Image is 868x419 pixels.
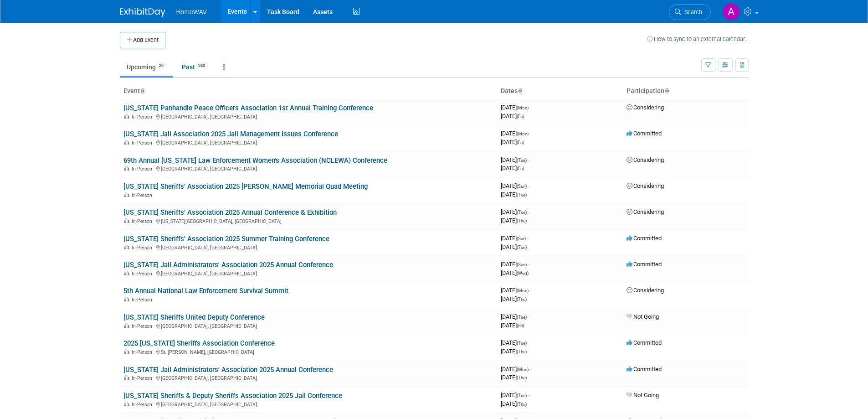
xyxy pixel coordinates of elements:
[528,313,529,320] span: -
[517,158,527,163] span: (Tue)
[123,165,493,172] div: [GEOGRAPHIC_DATA], [GEOGRAPHIC_DATA]
[528,392,529,398] span: -
[627,235,662,242] span: Committed
[124,166,129,171] img: In-Person Event
[120,32,165,48] button: Add Event
[501,191,527,198] span: [DATE]
[195,62,208,69] span: 280
[517,140,524,145] span: (Fri)
[123,139,493,146] div: [GEOGRAPHIC_DATA], [GEOGRAPHIC_DATA]
[517,288,529,293] span: (Mon)
[518,87,522,94] a: Sort by Start Date
[517,297,527,302] span: (Thu)
[528,182,529,189] span: -
[501,156,529,163] span: [DATE]
[132,297,155,303] span: In-Person
[501,208,529,215] span: [DATE]
[123,287,288,295] a: 5th Annual National Law Enforcement Survival Summit
[517,393,527,398] span: (Tue)
[501,269,529,276] span: [DATE]
[132,245,155,251] span: In-Person
[501,366,531,372] span: [DATE]
[123,348,493,355] div: St. [PERSON_NAME], [GEOGRAPHIC_DATA]
[156,62,166,69] span: 29
[123,113,493,120] div: [GEOGRAPHIC_DATA], [GEOGRAPHIC_DATA]
[627,104,664,111] span: Considering
[681,9,702,16] span: Search
[669,4,711,20] a: Search
[664,87,669,94] a: Sort by Participation Type
[501,313,529,320] span: [DATE]
[501,400,527,407] span: [DATE]
[120,83,497,99] th: Event
[124,349,129,354] img: In-Person Event
[140,87,144,94] a: Sort by Event Name
[517,341,527,346] span: (Tue)
[517,210,527,215] span: (Tue)
[517,402,527,407] span: (Thu)
[530,287,531,294] span: -
[175,58,215,76] a: Past280
[132,375,155,381] span: In-Person
[124,323,129,328] img: In-Person Event
[501,374,527,381] span: [DATE]
[501,295,527,302] span: [DATE]
[132,192,155,198] span: In-Person
[627,208,664,215] span: Considering
[517,218,527,223] span: (Thu)
[123,322,493,329] div: [GEOGRAPHIC_DATA], [GEOGRAPHIC_DATA]
[132,271,155,277] span: In-Person
[123,392,342,400] a: [US_STATE] Sheriffs & Deputy Sheriffs Association 2025 Jail Conference
[517,367,529,372] span: (Mon)
[123,313,265,321] a: [US_STATE] Sheriffs United Deputy Conference
[501,287,531,294] span: [DATE]
[517,349,527,354] span: (Thu)
[627,156,664,163] span: Considering
[627,313,659,320] span: Not Going
[123,400,493,408] div: [GEOGRAPHIC_DATA], [GEOGRAPHIC_DATA]
[123,339,275,347] a: 2025 [US_STATE] Sheriffs Association Conference
[501,182,529,189] span: [DATE]
[530,366,531,372] span: -
[132,114,155,120] span: In-Person
[528,156,529,163] span: -
[627,261,662,268] span: Committed
[527,235,529,242] span: -
[501,130,531,137] span: [DATE]
[627,287,664,294] span: Considering
[501,261,529,268] span: [DATE]
[501,217,527,224] span: [DATE]
[123,261,333,269] a: [US_STATE] Jail Administrators' Association 2025 Annual Conference
[123,374,493,381] div: [GEOGRAPHIC_DATA], [GEOGRAPHIC_DATA]
[176,8,207,16] span: HomeWAV
[501,322,524,329] span: [DATE]
[124,375,129,380] img: In-Person Event
[530,104,531,111] span: -
[124,218,129,223] img: In-Person Event
[501,139,524,145] span: [DATE]
[123,217,493,224] div: [US_STATE][GEOGRAPHIC_DATA], [GEOGRAPHIC_DATA]
[627,366,662,372] span: Committed
[723,3,740,21] img: Amanda Jasper
[124,402,129,406] img: In-Person Event
[517,271,529,276] span: (Wed)
[501,113,524,119] span: [DATE]
[123,208,337,217] a: [US_STATE] Sheriffs' Association 2025 Annual Conference & Exhibition
[501,243,527,250] span: [DATE]
[501,392,529,398] span: [DATE]
[517,166,524,171] span: (Fri)
[517,131,529,136] span: (Mon)
[124,192,129,197] img: In-Person Event
[497,83,623,99] th: Dates
[501,165,524,171] span: [DATE]
[123,104,373,112] a: [US_STATE] Panhandle Peace Officers Association 1st Annual Training Conference
[123,235,329,243] a: [US_STATE] Sheriffs' Association 2025 Summer Training Conference
[124,271,129,275] img: In-Person Event
[501,339,529,346] span: [DATE]
[528,208,529,215] span: -
[123,130,338,138] a: [US_STATE] Jail Association 2025 Jail Management Issues Conference
[132,402,155,408] span: In-Person
[517,375,527,380] span: (Thu)
[132,218,155,224] span: In-Person
[124,140,129,145] img: In-Person Event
